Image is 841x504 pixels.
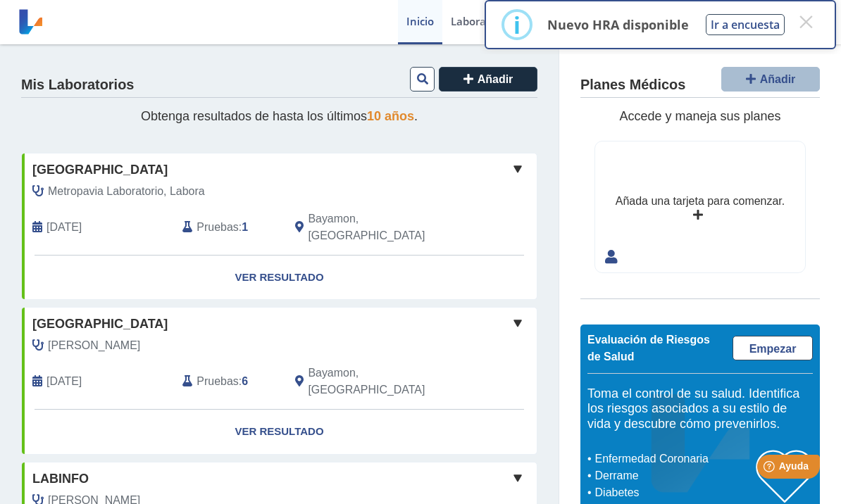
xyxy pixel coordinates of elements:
li: Diabetes [591,484,756,501]
span: [GEOGRAPHIC_DATA] [32,315,168,334]
button: Ir a encuesta [706,14,785,35]
button: Añadir [439,67,537,92]
li: Enfermedad Coronaria [591,451,756,467]
button: Añadir [721,67,820,92]
span: Pruebas [197,219,238,236]
h4: Planes Médicos [580,77,685,94]
h5: Toma el control de su salud. Identifica los riesgos asociados a su estilo de vida y descubre cómo... [587,386,813,432]
span: Evaluación de Riesgos de Salud [587,334,710,363]
span: Añadir [478,73,513,85]
b: 1 [242,221,248,233]
a: Empezar [733,336,813,360]
a: Ver Resultado [22,256,537,300]
h4: Mis Laboratorios [21,77,134,94]
span: Obtenga resultados de hasta los últimos . [141,109,418,123]
div: : [172,210,285,244]
li: Derrame [591,467,756,484]
span: 2022-01-29 [46,219,82,236]
iframe: Help widget launcher [716,449,826,489]
p: Nuevo HRA disponible [547,16,689,33]
div: : [172,365,285,398]
span: Añadir [760,73,796,85]
span: Accede y maneja sus planes [619,109,780,123]
span: Empezar [749,343,797,355]
div: Añada una tarjeta para comenzar. [616,193,785,210]
a: Ver Resultado [22,410,537,454]
span: Bayamon, PR [308,210,462,244]
div: i [513,12,521,37]
b: 6 [242,375,248,387]
span: Pruebas [197,373,238,390]
span: Metropavia Laboratorio, Labora [48,183,205,200]
span: Mansilla, Paola [48,337,140,354]
span: [GEOGRAPHIC_DATA] [32,160,168,179]
span: labinfo [32,470,89,489]
span: 2021-10-30 [46,373,82,390]
span: 10 años [367,109,414,123]
button: Close this dialog [793,9,818,34]
span: Bayamon, PR [308,365,462,398]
